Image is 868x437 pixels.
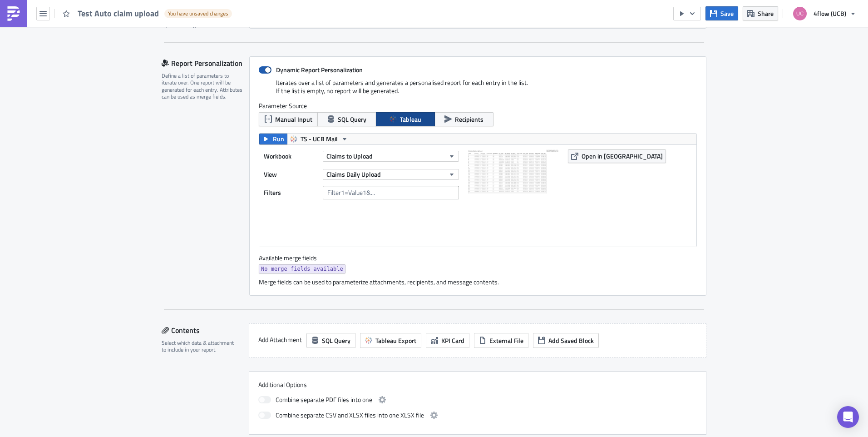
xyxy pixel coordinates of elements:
img: View Image [468,149,559,240]
label: Parameter Source [259,102,697,110]
span: KPI Card [441,336,464,345]
button: Share [743,6,778,20]
label: Additional Options [258,381,697,389]
button: 4flow (UCB) [788,4,861,24]
div: Report Personalization [162,56,249,70]
span: Tableau Export [375,336,416,345]
span: 4flow (UCB) [814,9,846,18]
strong: Dynamic Report Personalization [276,65,363,74]
a: No merge fields available [259,264,345,273]
button: Tableau Export [360,333,421,348]
div: Select which data & attachment to include in your report. [162,339,238,353]
span: Combine separate CSV and XLSX files into one XLSX file [276,410,424,421]
label: Filters [264,186,318,199]
button: KPI Card [426,333,469,348]
button: SQL Query [317,112,376,126]
span: Manual Input [275,114,312,124]
span: Claims Daily Upload [326,169,381,179]
img: PushMetrics [6,6,21,21]
span: Run [273,134,284,144]
span: Open in [GEOGRAPHIC_DATA] [582,151,663,161]
button: Open in [GEOGRAPHIC_DATA] [568,149,666,163]
span: SQL Query [322,336,350,345]
span: TS - UCB Mail [301,134,338,144]
div: Open Intercom Messenger [837,406,859,428]
div: Merge fields can be used to parameterize attachments, recipients, and message contents. [259,278,697,286]
span: Test Auto claim upload [78,8,160,20]
span: SQL Query [338,114,366,124]
button: Tableau [376,112,435,126]
span: Share [758,9,774,18]
img: Avatar [792,6,808,21]
input: Filter1=Value1&... [323,186,459,199]
button: Save [705,6,738,20]
button: TS - UCB Mail [287,134,351,144]
button: SQL Query [306,333,355,348]
button: Claims Daily Upload [323,169,459,180]
div: Optionally, perform a condition check before generating and sending a report. Only if true, the r... [162,0,243,29]
span: Add Saved Block [548,336,594,345]
div: Define a list of parameters to iterate over. One report will be generated for each entry. Attribu... [162,72,243,100]
label: Workbook [264,149,318,163]
label: View [264,168,318,181]
div: Contents [162,323,238,337]
button: Run [259,134,287,144]
button: External File [474,333,528,348]
div: Iterates over a list of parameters and generates a personalised report for each entry in the list... [259,79,697,102]
button: Claims to Upload [323,151,459,162]
span: Save [720,9,734,18]
label: Available merge fields [259,254,327,262]
span: No merge fields available [261,264,343,273]
span: Combine separate PDF files into one [276,394,372,405]
button: Recipients [434,112,493,126]
button: Add Saved Block [533,333,599,348]
span: Tableau [400,114,421,124]
span: You have unsaved changes [168,10,228,17]
span: Claims to Upload [326,151,373,161]
button: Manual Input [259,112,318,126]
label: Add Attachment [258,333,302,347]
span: Recipients [455,114,483,124]
span: External File [489,336,523,345]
